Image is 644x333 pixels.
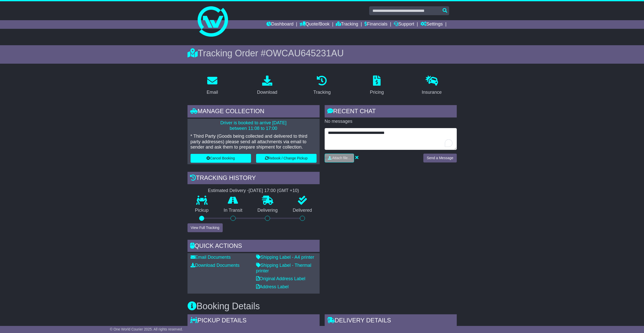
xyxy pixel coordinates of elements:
a: Tracking [310,74,334,98]
div: Download [257,89,277,96]
p: Driver is booked to arrive [DATE] between 11:08 to 17:00 [191,120,317,131]
button: Cancel Booking [191,154,251,163]
button: View Full Tracking [188,223,223,232]
p: Delivered [285,208,320,213]
textarea: To enrich screen reader interactions, please activate Accessibility in Grammarly extension settings [325,128,457,150]
a: Quote/Book [300,20,329,29]
a: Address Label [256,284,289,289]
h3: Booking Details [188,301,457,311]
a: Shipping Label - Thermal printer [256,263,311,273]
a: Pricing [367,74,387,98]
div: Tracking history [188,172,320,185]
p: No messages [325,119,457,124]
button: Send a Message [423,154,456,162]
a: Download Documents [191,263,240,268]
div: Manage collection [188,105,320,119]
a: Settings [421,20,443,29]
div: Email [206,89,218,96]
a: Insurance [419,74,445,98]
a: Email [203,74,221,98]
button: Rebook / Change Pickup [256,154,317,163]
a: Support [394,20,414,29]
div: Insurance [422,89,442,96]
p: * Third Party (Goods being collected and delivered to third party addresses) please send all atta... [191,134,317,150]
div: Tracking Order # [188,48,457,59]
a: Financials [364,20,387,29]
p: Delivering [250,208,285,213]
div: Tracking [313,89,330,96]
a: Original Address Label [256,276,305,281]
a: Tracking [336,20,358,29]
p: Pickup [188,208,216,213]
span: © One World Courier 2025. All rights reserved. [110,327,183,331]
div: Pickup Details [188,314,320,328]
div: Quick Actions [188,240,320,253]
div: Delivery Details [325,314,457,328]
span: OWCAU645231AU [266,48,344,58]
div: Estimated Delivery - [188,188,320,194]
a: Dashboard [266,20,294,29]
a: Shipping Label - A4 printer [256,255,314,260]
div: RECENT CHAT [325,105,457,119]
div: Pricing [370,89,384,96]
div: [DATE] 17:00 (GMT +10) [249,188,299,194]
a: Email Documents [191,255,231,260]
p: In Transit [216,208,250,213]
a: Download [254,74,281,98]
